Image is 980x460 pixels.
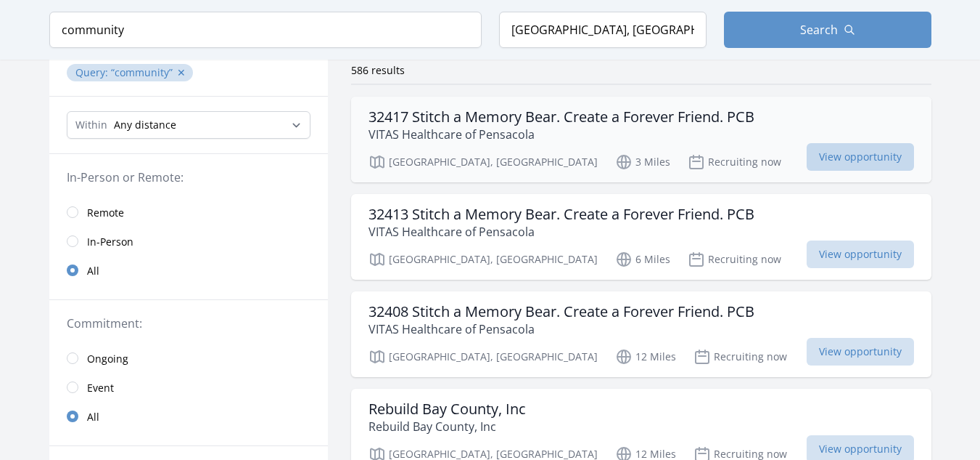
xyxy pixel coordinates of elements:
[351,291,931,377] a: 32408 Stitch a Memory Bear. Create a Forever Friend. PCB VITAS Healthcare of Pensacola [GEOGRAPHI...
[49,373,328,402] a: Event
[49,227,328,256] a: In-Person
[351,194,931,280] a: 32413 Stitch a Memory Bear. Create a Forever Friend. PCB VITAS Healthcare of Pensacola [GEOGRAPHI...
[351,97,931,182] a: 32417 Stitch a Memory Bear. Create a Forever Friend. PCB VITAS Healthcare of Pensacola [GEOGRAPHI...
[49,12,482,48] input: Keyword
[351,63,405,77] span: 586 results
[807,241,914,268] span: View opportunity
[87,206,124,220] span: Remote
[688,153,781,171] p: Recruiting now
[49,198,328,227] a: Remote
[49,256,328,285] a: All
[693,348,787,366] p: Recruiting now
[615,251,670,268] p: 6 Miles
[111,65,173,79] q: community
[368,348,598,366] p: [GEOGRAPHIC_DATA], [GEOGRAPHIC_DATA]
[368,251,598,268] p: [GEOGRAPHIC_DATA], [GEOGRAPHIC_DATA]
[615,348,676,366] p: 12 Miles
[67,111,310,139] select: Search Radius
[87,410,99,424] span: All
[368,320,754,338] p: VITAS Healthcare of Pensacola
[807,338,914,366] span: View opportunity
[87,235,133,249] span: In-Person
[800,21,838,39] span: Search
[368,400,526,418] h3: Rebuild Bay County, Inc
[368,153,598,171] p: [GEOGRAPHIC_DATA], [GEOGRAPHIC_DATA]
[499,12,707,48] input: Location
[807,143,914,171] span: View opportunity
[368,303,754,320] h3: 32408 Stitch a Memory Bear. Create a Forever Friend. PCB
[368,418,526,435] p: Rebuild Bay County, Inc
[688,251,781,268] p: Recruiting now
[67,315,310,332] legend: Commitment:
[87,264,99,278] span: All
[368,223,754,241] p: VITAS Healthcare of Pensacola
[615,153,670,171] p: 3 Miles
[87,381,114,395] span: Event
[368,126,754,143] p: VITAS Healthcare of Pensacola
[49,344,328,373] a: Ongoing
[87,352,128,366] span: Ongoing
[75,65,111,79] span: Query :
[67,169,310,186] legend: In-Person or Remote:
[49,402,328,431] a: All
[724,12,931,48] button: Search
[368,206,754,223] h3: 32413 Stitch a Memory Bear. Create a Forever Friend. PCB
[368,108,754,126] h3: 32417 Stitch a Memory Bear. Create a Forever Friend. PCB
[177,65,186,80] button: ✕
